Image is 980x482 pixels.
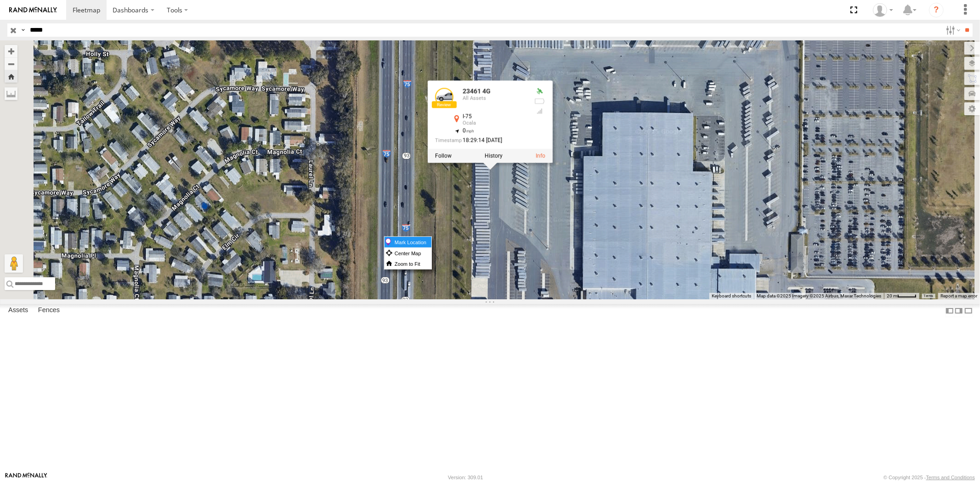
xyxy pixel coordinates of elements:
label: Zoom to Fit [385,258,431,269]
label: Measure [5,87,17,100]
button: Zoom in [5,45,17,57]
div: Last Event GSM Signal Strength [534,107,545,115]
button: Keyboard shortcuts [712,293,751,299]
div: All Assets [462,96,527,101]
a: Terms and Conditions [926,475,975,480]
label: Fences [34,304,64,317]
span: Map data ©2025 Imagery ©2025 Airbus, Maxar Technologies [757,293,881,298]
a: Report a map error [940,293,977,298]
a: Terms (opens in new tab) [924,294,934,298]
div: © Copyright 2025 - [884,475,975,480]
span: 0 [462,127,474,134]
label: Assets [4,304,33,317]
label: Mark Location [385,237,431,247]
img: rand-logo.svg [9,7,57,13]
button: Zoom Home [5,70,17,83]
label: Center Map [385,248,431,258]
label: Realtime tracking of Asset [435,153,451,159]
div: Valid GPS Fix [534,88,545,95]
div: Ocala [462,120,527,126]
button: Map Scale: 20 m per 38 pixels [884,293,919,299]
label: Map Settings [964,102,980,115]
div: I-75 [462,113,527,119]
button: Zoom out [5,57,17,70]
div: No battery health information received from this device. [534,98,545,105]
a: View Asset Details [535,153,545,159]
label: View Asset History [484,153,502,159]
button: Drag Pegman onto the map to open Street View [5,254,23,273]
div: Date/time of location update [435,138,527,144]
span: 20 m [887,293,897,298]
label: Search Filter Options [942,23,962,37]
div: Sardor Khadjimedov [870,3,896,17]
a: Visit our Website [5,473,47,482]
label: Dock Summary Table to the Right [954,304,963,317]
i: ? [929,3,944,17]
div: Version: 309.01 [448,475,483,480]
label: Dock Summary Table to the Left [945,304,954,317]
div: 23461 4G [462,88,527,95]
label: Hide Summary Table [964,304,973,317]
label: Search Query [19,23,27,37]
